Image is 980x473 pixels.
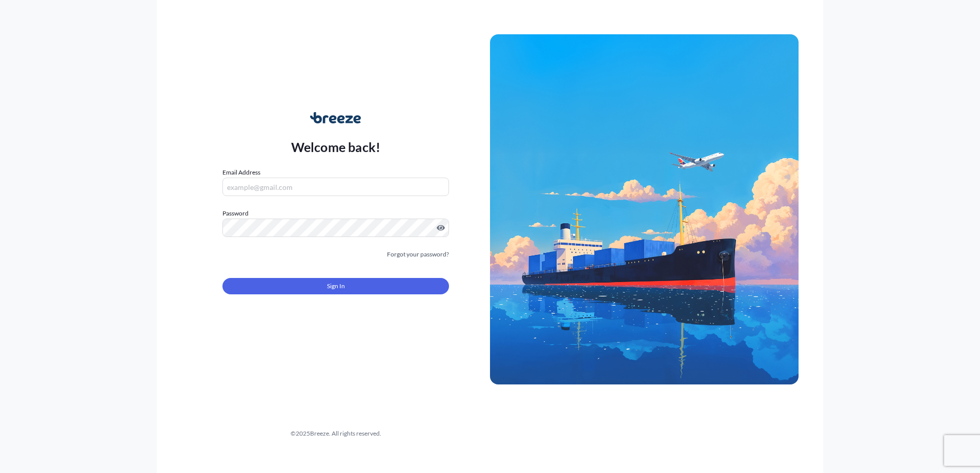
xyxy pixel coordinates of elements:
[222,178,449,196] input: example@gmail.com
[327,281,345,291] span: Sign In
[222,208,449,219] label: Password
[437,224,445,232] button: Show password
[291,139,381,155] p: Welcome back!
[490,34,799,384] img: Ship illustration
[181,428,490,439] div: © 2025 Breeze. All rights reserved.
[387,249,449,260] a: Forgot your password?
[222,167,260,178] label: Email Address
[222,278,449,294] button: Sign In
